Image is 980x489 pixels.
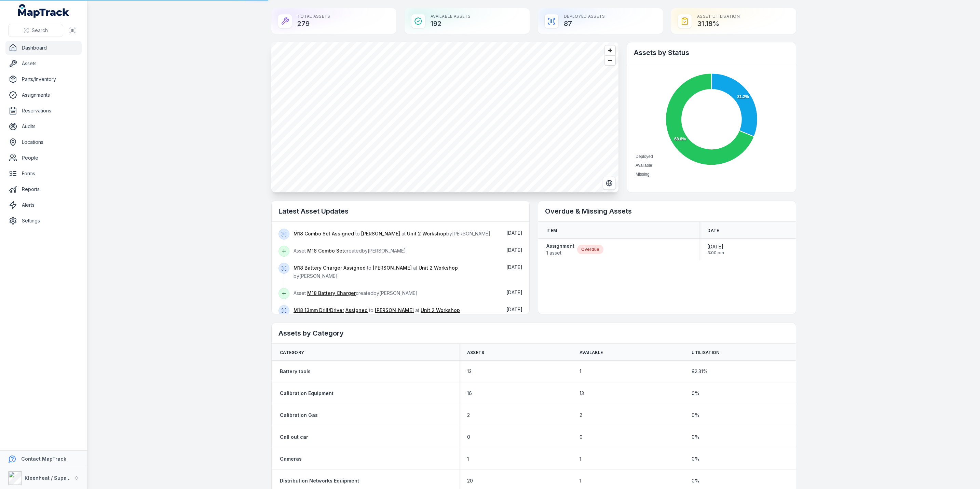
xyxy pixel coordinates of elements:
span: Asset created by [PERSON_NAME] [294,290,418,296]
span: Item [546,228,557,233]
span: 13 [580,390,584,397]
a: Assigned [343,264,366,271]
a: Calibration Gas [280,412,318,419]
span: 16 [467,390,472,397]
span: 20 [467,477,473,484]
a: [PERSON_NAME] [373,264,412,271]
span: Available [636,163,652,168]
span: 0 [580,434,583,440]
a: Reservations [5,104,82,118]
a: Assignment1 asset [546,243,574,256]
span: to at by [PERSON_NAME] [294,307,460,321]
a: Assignments [5,88,82,102]
a: M18 Battery Charger [307,290,356,297]
time: 17/09/2025, 3:14:13 pm [506,264,522,270]
span: [DATE] [506,289,522,295]
a: Calibration Equipment [280,390,334,397]
span: to at by [PERSON_NAME] [294,231,490,236]
time: 17/09/2025, 12:59:23 pm [506,307,522,312]
a: M18 Combo Set [294,230,330,237]
span: Available [580,350,603,355]
span: Deployed [636,154,653,159]
a: Call out car [280,434,308,440]
span: Date [707,228,719,233]
a: Parts/Inventory [5,72,82,86]
span: [DATE] [506,230,522,236]
a: Unit 2 Workshop [421,307,460,314]
span: 0 % [692,412,699,419]
span: Missing [636,172,650,177]
a: Assets [5,57,82,70]
a: Assigned [332,230,354,237]
div: Overdue [577,245,603,254]
a: Unit 2 Workshop [419,264,458,271]
strong: Kleenheat / Supagas [25,475,76,481]
span: Asset created by [PERSON_NAME] [294,248,406,254]
button: Switch to Satellite View [603,177,616,190]
span: [DATE] [707,243,724,250]
strong: Contact MapTrack [21,456,66,462]
a: [PERSON_NAME] [361,230,400,237]
a: Cameras [280,456,302,462]
span: 2 [467,412,470,419]
span: 0 % [692,456,699,462]
span: 0 % [692,434,699,440]
a: Battery tools [280,368,311,375]
a: Distribution Networks Equipment [280,477,359,484]
a: Settings [5,214,82,228]
span: 1 [467,456,469,462]
h2: Assets by Category [278,328,789,338]
span: 0 % [692,477,699,484]
a: [PERSON_NAME] [375,307,414,314]
a: Locations [5,135,82,149]
a: Reports [5,182,82,196]
span: Category [280,350,304,355]
time: 17/09/2025, 3:13:47 pm [506,289,522,295]
span: 13 [467,368,472,375]
a: M18 Battery Charger [294,264,342,271]
span: 0 % [692,390,699,397]
button: Zoom out [605,55,615,65]
span: to at by [PERSON_NAME] [294,265,458,279]
span: 3:00 pm [707,250,724,256]
button: Zoom in [605,45,615,55]
a: MapTrack [18,4,69,18]
h2: Overdue & Missing Assets [545,206,789,216]
a: Assigned [345,307,368,314]
a: Unit 2 Workshop [407,230,446,237]
time: 17/09/2025, 3:38:59 pm [506,230,522,236]
span: 1 [580,477,581,484]
a: Dashboard [5,41,82,55]
canvas: Map [271,42,618,192]
strong: Assignment [546,243,574,249]
a: M18 Combo Set [307,247,344,254]
span: 1 [580,456,581,462]
span: [DATE] [506,307,522,312]
h2: Latest Asset Updates [278,206,522,216]
span: Assets [467,350,485,355]
span: 0 [467,434,470,440]
a: Forms [5,167,82,180]
h2: Assets by Status [634,48,789,57]
button: Search [8,24,63,37]
span: 1 [580,368,581,375]
a: People [5,151,82,165]
time: 26/11/2024, 3:00:00 pm [707,243,724,256]
span: Search [32,27,48,34]
time: 17/09/2025, 3:37:22 pm [506,247,522,253]
span: [DATE] [506,264,522,270]
a: Alerts [5,198,82,212]
span: 1 asset [546,249,574,256]
a: Audits [5,120,82,133]
span: [DATE] [506,247,522,253]
a: M18 13mm Drill/Driver [294,307,344,314]
span: Utilisation [692,350,719,355]
span: 2 [580,412,582,419]
span: 92.31 % [692,368,708,375]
